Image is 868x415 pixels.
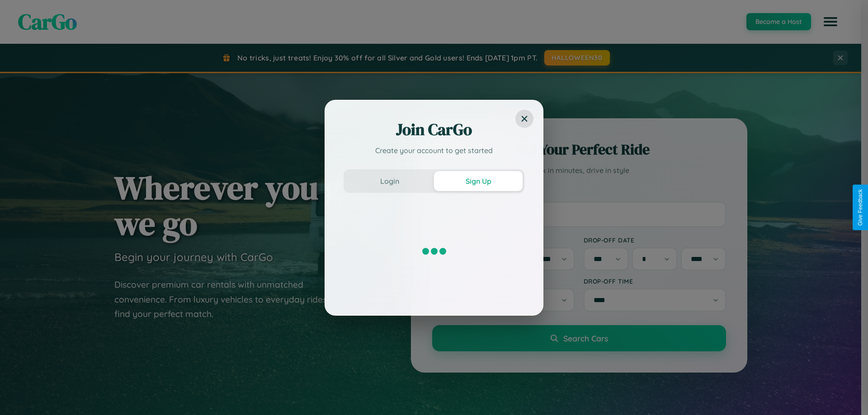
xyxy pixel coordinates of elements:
iframe: Intercom live chat [9,384,31,406]
button: Sign Up [434,171,523,191]
button: Login [345,171,434,191]
p: Create your account to get started [344,145,524,156]
div: Give Feedback [857,189,863,226]
h2: Join CarGo [344,119,524,140]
